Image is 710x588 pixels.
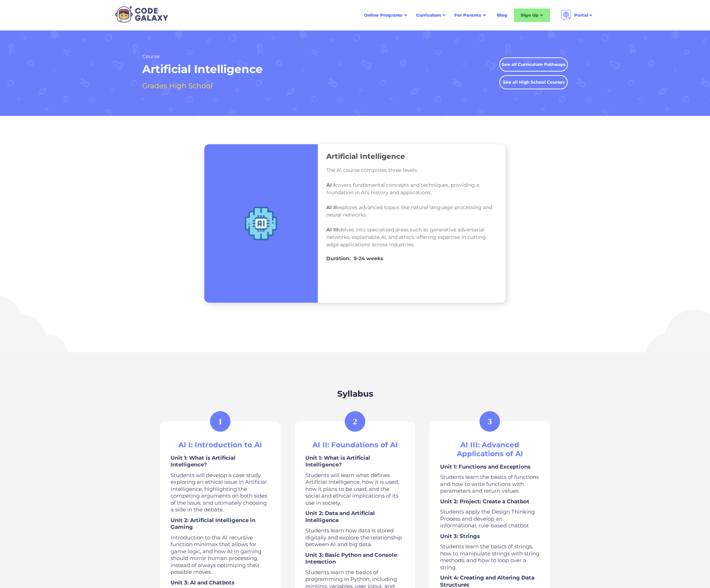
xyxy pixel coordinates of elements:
[499,57,568,72] a: See all Curriculum Pathways
[639,304,710,354] img: Cloud Illustration
[574,12,588,19] div: Portal
[337,388,373,400] h2: Syllabus
[440,441,539,458] h3: AI III: Advanced Applications of AI
[171,454,235,468] strong: Unit 1: What is Artificial Intelligence?
[326,204,337,211] strong: AI II
[171,441,270,449] h3: AI I: Introduction to AI
[171,517,255,531] strong: Unit 2: Artificial Intelligence in Gaming
[171,472,270,513] p: Students will develop a case study exploring an ethical issue in Artificial Intelligence, highlig...
[326,152,405,161] h3: Artificial Intelligence
[440,508,539,529] p: Students apply the Design Thinking Process and develop an informational, rule-based chatbot
[305,527,405,548] p: Students learn how data is stored digitally and explore the relationship between AI and big data.
[440,533,539,540] p: ‍
[305,472,405,506] p: Students will learn what defines Artificial Intelligence, how it is used, how it plans to be used...
[218,417,222,426] div: 1
[305,441,405,449] h3: AI II: Foundations of AI
[171,454,270,468] p: ‍ ‍
[440,498,529,505] strong: Unit 2: Project: Create a Chatbot
[171,579,234,586] strong: Unit 3: AI and Chatbots
[454,12,481,19] div: For Parents
[499,75,568,89] a: See all High School Courses
[326,254,351,263] h4: Duration:
[142,80,167,92] h4: Grades
[171,517,270,531] p: ‍
[521,12,538,19] div: Sign Up
[440,463,531,470] strong: Unit 1: Functions and Exceptions
[488,417,492,426] div: 3
[326,167,497,248] p: The AI course comprises three levels: covers fundamental concepts and techniques, providing a fou...
[305,454,370,468] strong: Unit 1: What is Artificial Intelligence?
[440,574,534,588] strong: Unit 4: Creating and Altering Data Structures
[353,417,357,426] div: 2
[364,12,403,19] div: Online Programs
[142,53,263,60] h2: Course
[142,62,263,77] h1: Artificial Intelligence
[305,510,375,523] strong: Unit 2: Data and Artificial Intelligence
[171,534,270,576] p: Introduction to the AI recursive function minimax that allows for game logic, and how AI in gamin...
[354,254,383,263] h4: 9-24 weeks
[305,551,397,565] strong: Unit 3: Basic Python and Console Interaction
[416,12,441,19] div: Curriculum
[169,80,212,92] h4: High School
[440,543,539,571] p: Students learn the basics of strings, how to manipulate strings with string methods, and how to l...
[326,182,335,188] strong: AI I
[493,9,512,22] a: Blog
[440,533,480,539] strong: Unit 3: Strings
[326,226,339,233] strong: AI III
[440,474,539,494] p: Students learn the basics of functions and how to write functions with parameters and return values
